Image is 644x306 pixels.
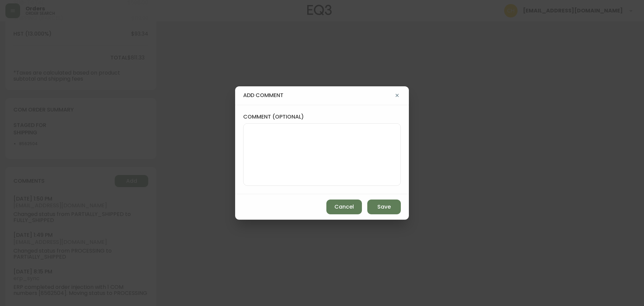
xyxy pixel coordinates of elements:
[377,203,391,211] span: Save
[243,92,393,99] h4: add comment
[326,200,362,214] button: Cancel
[367,200,401,214] button: Save
[243,113,401,121] label: comment (optional)
[334,203,354,211] span: Cancel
